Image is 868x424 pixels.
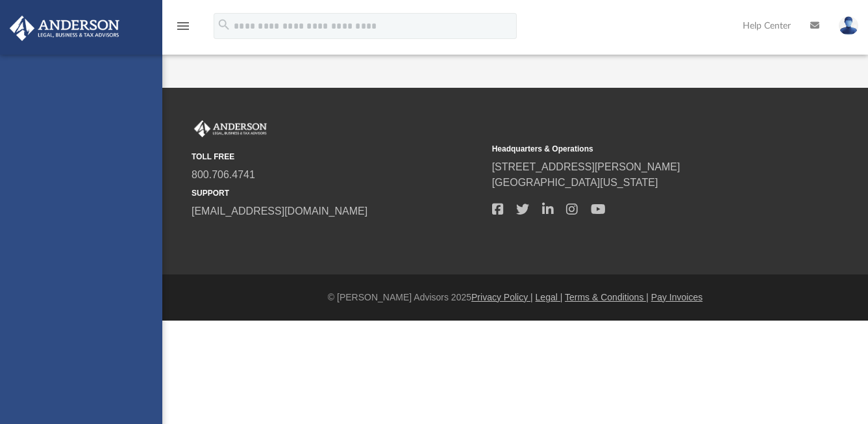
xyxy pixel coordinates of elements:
small: TOLL FREE [192,151,483,163]
i: menu [175,18,191,34]
small: SUPPORT [192,187,483,199]
a: Pay Invoices [651,292,702,302]
a: menu [175,25,191,34]
a: [STREET_ADDRESS][PERSON_NAME] [492,161,680,172]
img: Anderson Advisors Platinum Portal [192,120,269,137]
a: 800.706.4741 [192,169,255,180]
a: [EMAIL_ADDRESS][DOMAIN_NAME] [192,205,367,217]
a: Privacy Policy | [471,292,533,302]
img: Anderson Advisors Platinum Portal [6,16,123,41]
i: search [217,18,231,32]
a: [GEOGRAPHIC_DATA][US_STATE] [492,177,658,188]
img: User Pic [839,16,858,35]
div: © [PERSON_NAME] Advisors 2025 [162,291,868,304]
small: Headquarters & Operations [492,143,784,155]
a: Legal | [536,292,563,302]
a: Terms & Conditions | [565,292,649,302]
